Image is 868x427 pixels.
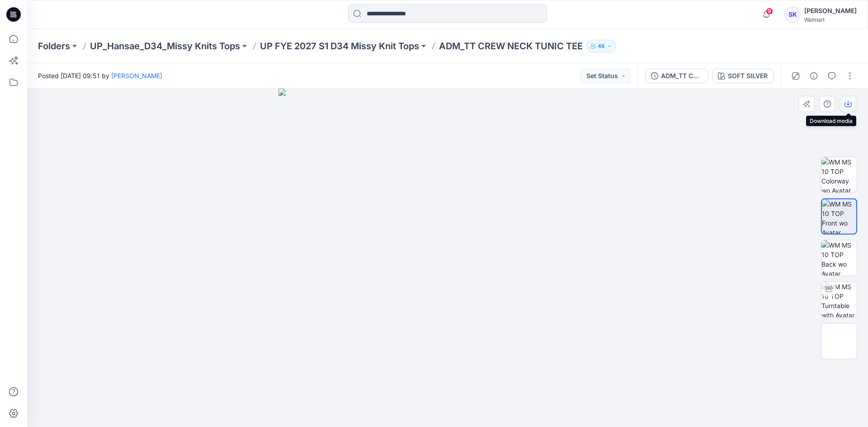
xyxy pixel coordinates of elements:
[804,5,857,16] div: [PERSON_NAME]
[439,40,583,52] p: ADM_TT CREW NECK TUNIC TEE
[728,71,768,81] div: SOFT SILVER
[111,72,162,80] a: [PERSON_NAME]
[38,40,70,52] a: Folders
[586,40,616,52] button: 46
[784,6,801,23] div: SK
[807,69,821,83] button: Details
[661,71,703,81] div: ADM_TT CREW NECK TUNIC TEE
[821,157,857,192] img: WM MS 10 TOP Colorway wo Avatar
[712,69,774,83] button: SOFT SILVER
[766,8,773,15] span: 9
[645,69,708,83] button: ADM_TT CREW NECK TUNIC TEE
[804,16,857,23] div: Walmart
[822,199,856,234] img: WM MS 10 TOP Front wo Avatar
[260,40,419,52] a: UP FYE 2027 S1 D34 Missy Knit Tops
[821,282,857,317] img: WM MS 10 TOP Turntable with Avatar
[598,41,605,51] p: 46
[90,40,240,52] a: UP_Hansae_D34_Missy Knits Tops
[278,89,617,427] img: eyJhbGciOiJIUzI1NiIsImtpZCI6IjAiLCJzbHQiOiJzZXMiLCJ0eXAiOiJKV1QifQ.eyJkYXRhIjp7InR5cGUiOiJzdG9yYW...
[38,71,162,80] span: Posted [DATE] 09:51 by
[821,240,857,276] img: WM MS 10 TOP Back wo Avatar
